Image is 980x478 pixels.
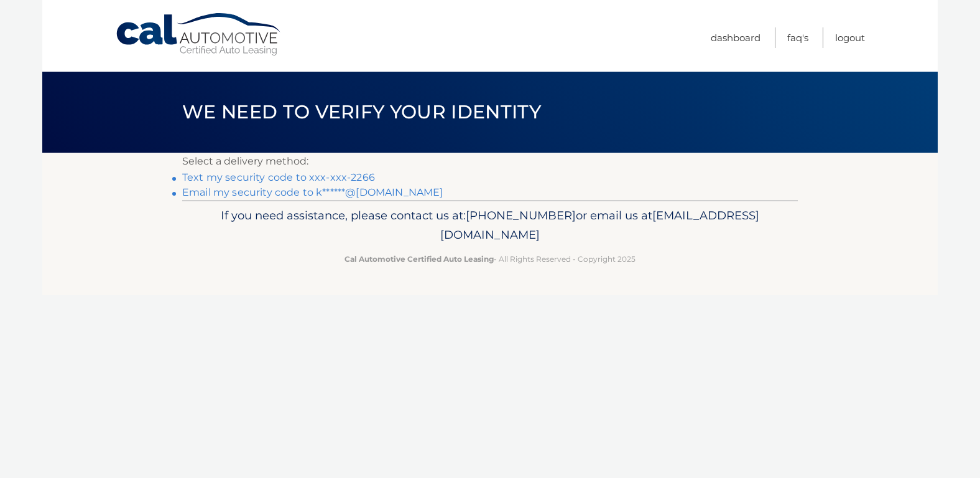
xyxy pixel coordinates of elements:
span: We need to verify your identity [182,100,541,123]
strong: Cal Automotive Certified Auto Leasing [344,254,494,264]
a: Cal Automotive [115,12,283,57]
a: Email my security code to k******@[DOMAIN_NAME] [182,186,443,198]
a: Logout [835,27,865,48]
a: FAQ's [787,27,808,48]
a: Text my security code to xxx-xxx-2266 [182,171,375,183]
p: Select a delivery method: [182,153,798,170]
p: If you need assistance, please contact us at: or email us at [190,206,790,246]
a: Dashboard [711,27,760,48]
p: - All Rights Reserved - Copyright 2025 [190,252,790,265]
span: [PHONE_NUMBER] [466,208,576,222]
